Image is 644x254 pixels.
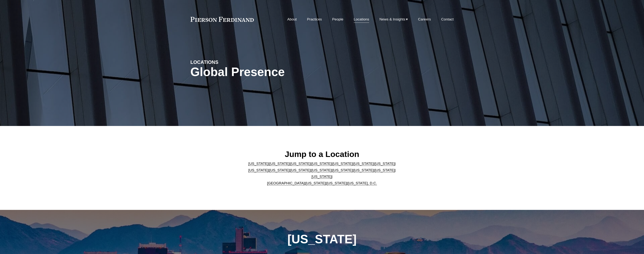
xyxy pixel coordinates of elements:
a: People [332,16,343,23]
span: News & Insights [379,16,405,23]
a: [US_STATE] [332,168,353,172]
a: Contact [441,16,454,23]
a: [US_STATE] [291,168,311,172]
a: [GEOGRAPHIC_DATA] [267,181,305,185]
p: | | | | | | | | | | | | | | | | | | [245,161,399,186]
a: [US_STATE] [327,181,347,185]
h1: Global Presence [190,65,366,79]
a: [US_STATE] [248,168,269,172]
a: [US_STATE] [269,162,290,166]
a: Careers [418,16,431,23]
a: folder dropdown [379,16,408,23]
a: [US_STATE], D.C. [348,181,377,185]
a: [US_STATE] [375,162,395,166]
a: [US_STATE] [291,162,311,166]
h4: LOCATIONS [190,59,256,65]
a: [US_STATE] [353,168,374,172]
a: [US_STATE] [332,162,353,166]
a: Practices [307,16,322,23]
a: [US_STATE] [312,162,332,166]
a: [US_STATE] [312,168,332,172]
h2: Jump to a Location [245,149,399,159]
a: [US_STATE] [269,168,290,172]
a: [US_STATE] [248,162,269,166]
a: [US_STATE] [306,181,326,185]
a: About [287,16,297,23]
a: [US_STATE] [375,168,395,172]
a: [US_STATE] [353,162,374,166]
a: [US_STATE] [312,175,332,179]
h1: [US_STATE] [267,232,377,246]
a: Locations [354,16,369,23]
